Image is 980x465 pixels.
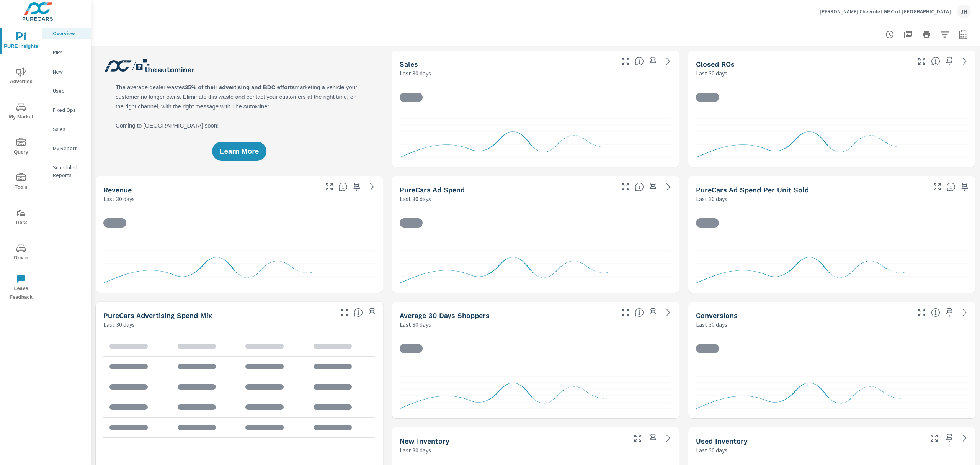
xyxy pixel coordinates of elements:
[943,432,955,444] span: Save this to your personalized report
[619,55,632,67] button: Make Fullscreen
[103,320,135,329] p: Last 30 days
[959,181,971,193] span: Save this to your personalized report
[916,55,928,67] button: Make Fullscreen
[696,194,727,203] p: Last 30 days
[931,57,940,66] span: Number of Repair Orders Closed by the selected dealership group over the selected time range. [So...
[3,103,39,121] span: My Market
[696,186,809,194] h5: PureCars Ad Spend Per Unit Sold
[632,432,644,444] button: Make Fullscreen
[338,306,351,319] button: Make Fullscreen
[957,5,971,18] div: JH
[400,60,418,68] h5: Sales
[696,437,748,445] h5: Used Inventory
[635,308,644,317] span: A rolling 30 day total of daily Shoppers on the dealership website, averaged over the selected da...
[647,432,659,444] span: Save this to your personalized report
[323,181,335,193] button: Make Fullscreen
[916,306,928,319] button: Make Fullscreen
[42,85,91,97] div: Used
[351,181,363,193] span: Save this to your personalized report
[900,27,916,42] button: "Export Report to PDF"
[647,181,659,193] span: Save this to your personalized report
[696,69,727,78] p: Last 30 days
[53,68,85,75] p: New
[946,182,955,192] span: Average cost of advertising per each vehicle sold at the dealer over the selected date range. The...
[212,142,266,161] button: Learn More
[662,181,675,193] a: See more details in report
[619,181,632,193] button: Make Fullscreen
[635,182,644,192] span: Total cost of media for all PureCars channels for the selected dealership group over the selected...
[696,320,727,329] p: Last 30 days
[3,173,39,192] span: Tools
[696,445,727,455] p: Last 30 days
[400,194,431,203] p: Last 30 days
[820,8,951,15] p: [PERSON_NAME] Chevrolet GMC of [GEOGRAPHIC_DATA]
[400,445,431,455] p: Last 30 days
[3,32,39,51] span: PURE Insights
[103,186,132,194] h5: Revenue
[42,104,91,116] div: Fixed Ops
[943,55,955,67] span: Save this to your personalized report
[0,23,42,305] div: nav menu
[366,306,378,319] span: Save this to your personalized report
[662,306,675,319] a: See more details in report
[619,306,632,319] button: Make Fullscreen
[943,306,955,319] span: Save this to your personalized report
[42,66,91,77] div: New
[647,306,659,319] span: Save this to your personalized report
[400,69,431,78] p: Last 30 days
[53,87,85,95] p: Used
[647,55,659,67] span: Save this to your personalized report
[928,432,940,444] button: Make Fullscreen
[635,57,644,66] span: Number of vehicles sold by the dealership over the selected date range. [Source: This data is sou...
[220,148,259,155] span: Learn More
[53,106,85,114] p: Fixed Ops
[53,125,85,133] p: Sales
[53,49,85,56] p: PIPA
[931,181,943,193] button: Make Fullscreen
[3,208,39,227] span: Tier2
[53,164,85,179] p: Scheduled Reports
[3,274,39,302] span: Leave Feedback
[662,55,675,67] a: See more details in report
[662,432,675,444] a: See more details in report
[53,144,85,152] p: My Report
[3,67,39,86] span: Advertise
[103,194,135,203] p: Last 30 days
[959,306,971,319] a: See more details in report
[400,320,431,329] p: Last 30 days
[937,27,952,42] button: Apply Filters
[696,311,738,319] h5: Conversions
[42,142,91,154] div: My Report
[931,308,940,317] span: The number of dealer-specified goals completed by a visitor. [Source: This data is provided by th...
[959,432,971,444] a: See more details in report
[3,244,39,262] span: Driver
[3,138,39,157] span: Query
[42,28,91,39] div: Overview
[400,311,490,319] h5: Average 30 Days Shoppers
[338,182,348,192] span: Total sales revenue over the selected date range. [Source: This data is sourced from the dealer’s...
[919,27,934,42] button: Print Report
[696,60,735,68] h5: Closed ROs
[42,123,91,135] div: Sales
[366,181,378,193] a: See more details in report
[354,308,363,317] span: This table looks at how you compare to the amount of budget you spend per channel as opposed to y...
[400,437,449,445] h5: New Inventory
[955,27,971,42] button: Select Date Range
[103,311,212,319] h5: PureCars Advertising Spend Mix
[400,186,465,194] h5: PureCars Ad Spend
[42,47,91,58] div: PIPA
[53,29,85,37] p: Overview
[959,55,971,67] a: See more details in report
[42,162,91,181] div: Scheduled Reports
